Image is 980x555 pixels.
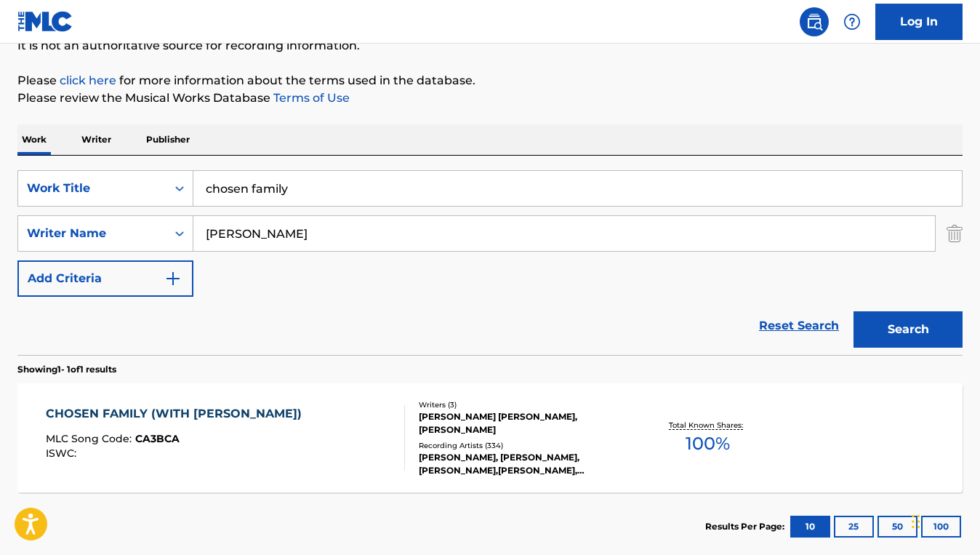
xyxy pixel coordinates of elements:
[27,180,158,197] div: Work Title
[27,225,158,242] div: Writer Name
[705,520,788,533] p: Results Per Page:
[77,124,116,155] p: Writer
[419,440,630,451] div: Recording Artists ( 334 )
[17,170,963,355] form: Search Form
[17,37,963,55] p: It is not an authoritative source for recording information.
[164,270,182,287] img: 9d2ae6d4665cec9f34b9.svg
[877,516,917,538] button: 50
[17,363,116,376] p: Showing 1 - 1 of 1 results
[912,500,920,543] div: Drag
[17,124,51,155] p: Work
[752,310,846,342] a: Reset Search
[686,431,730,457] span: 100 %
[875,4,963,40] a: Log In
[669,420,747,431] p: Total Known Shares:
[17,383,963,492] a: CHOSEN FAMILY (WITH [PERSON_NAME])MLC Song Code:CA3BCAISWC:Writers (3)[PERSON_NAME] [PERSON_NAME]...
[17,11,73,32] img: MLC Logo
[142,124,194,155] p: Publisher
[46,447,80,460] span: ISWC :
[17,72,963,89] p: Please for more information about the terms used in the database.
[419,410,630,436] div: [PERSON_NAME] [PERSON_NAME], [PERSON_NAME]
[854,311,963,348] button: Search
[834,516,874,538] button: 25
[790,516,830,538] button: 10
[806,13,823,31] img: search
[46,432,135,445] span: MLC Song Code :
[907,485,980,555] iframe: Chat Widget
[843,13,861,31] img: help
[947,215,963,252] img: Delete Criterion
[270,91,350,105] a: Terms of Use
[60,73,116,87] a: click here
[838,7,867,36] div: Help
[800,7,829,36] a: Public Search
[419,399,630,410] div: Writers ( 3 )
[419,451,630,477] div: [PERSON_NAME], [PERSON_NAME], [PERSON_NAME],[PERSON_NAME], [PERSON_NAME], [PERSON_NAME], [PERSON_...
[135,432,180,445] span: CA3BCA
[17,89,963,107] p: Please review the Musical Works Database
[46,405,309,423] div: CHOSEN FAMILY (WITH [PERSON_NAME])
[17,260,193,297] button: Add Criteria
